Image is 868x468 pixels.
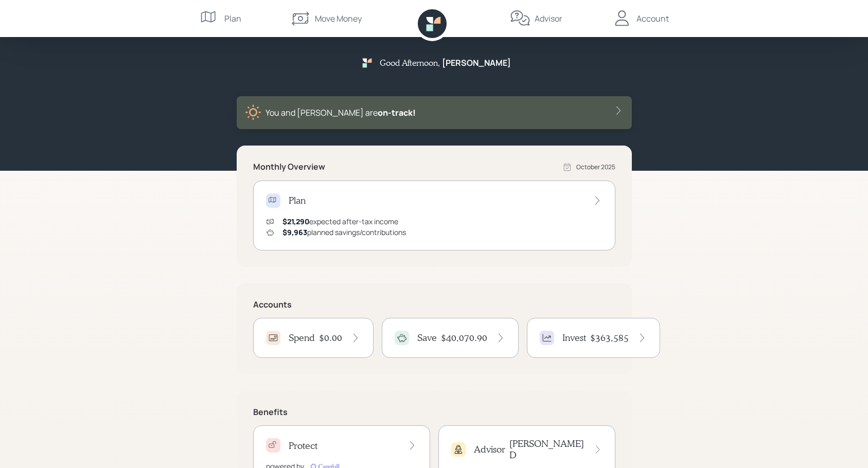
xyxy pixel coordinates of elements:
div: Plan [224,12,241,25]
h4: $0.00 [319,332,342,344]
h4: Spend [289,332,315,344]
h4: Protect [289,440,317,452]
h5: Benefits [253,407,615,417]
span: $21,290 [282,217,309,226]
span: $9,963 [282,227,307,237]
div: You and [PERSON_NAME] are [265,106,416,119]
h4: Plan [289,195,306,206]
div: Move Money [315,12,362,25]
div: Advisor [535,12,562,25]
h4: Advisor [474,444,505,455]
h5: Monthly Overview [253,162,325,172]
img: sunny-XHVQM73Q.digested.png [245,104,261,121]
div: Account [636,12,669,25]
h5: Accounts [253,300,615,310]
h4: [PERSON_NAME] D [509,438,585,460]
h4: Save [417,332,437,344]
h5: Good Afternoon , [380,58,440,67]
div: planned savings/contributions [282,227,406,238]
h5: [PERSON_NAME] [442,58,511,68]
h4: Invest [562,332,586,344]
h4: $363,585 [590,332,629,344]
span: on‑track! [378,107,416,118]
div: October 2025 [576,163,615,172]
div: expected after-tax income [282,216,398,227]
h4: $40,070.90 [441,332,487,344]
